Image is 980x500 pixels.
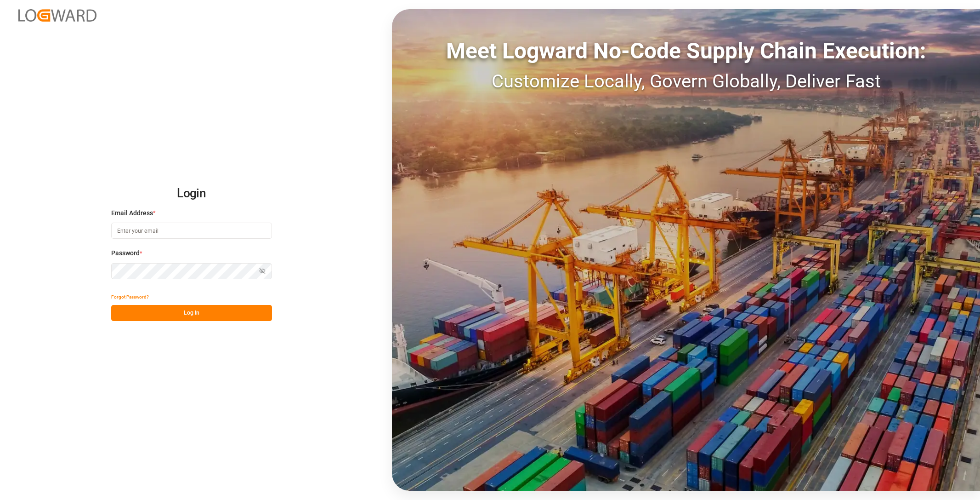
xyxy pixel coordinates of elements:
[392,68,980,95] div: Customize Locally, Govern Globally, Deliver Fast
[18,9,96,22] img: Logward_new_orange.png
[111,248,140,258] span: Password
[392,34,980,68] div: Meet Logward No-Code Supply Chain Execution:
[111,223,272,239] input: Enter your email
[111,208,153,218] span: Email Address
[111,179,272,208] h2: Login
[111,305,272,321] button: Log In
[111,289,149,305] button: Forgot Password?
